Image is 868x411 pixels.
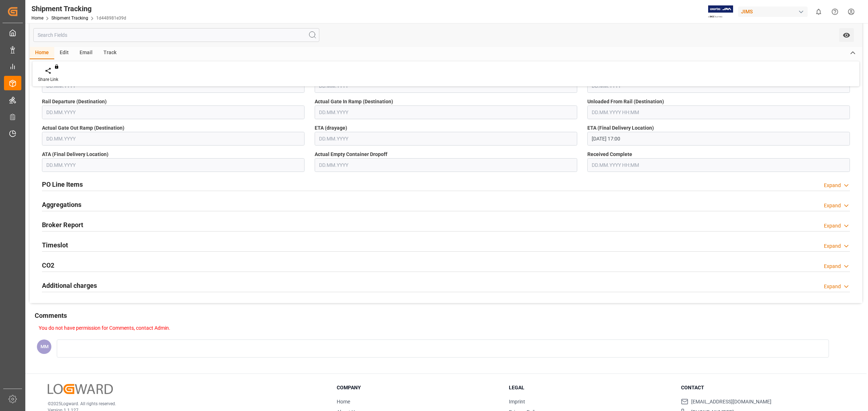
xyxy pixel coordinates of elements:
h3: Company [337,384,500,391]
span: ATA (Final Delivery Location) [42,151,109,158]
img: Logward Logo [48,384,113,394]
div: JIMS [738,7,808,17]
input: DD.MM.YYYY [42,132,305,146]
p: © 2025 Logward. All rights reserved. [48,401,319,407]
span: Actual Empty Container Dropoff [315,151,387,158]
input: DD.MM.YYYY [42,105,305,119]
h2: CO2 [42,260,54,270]
div: Expand [824,202,841,209]
div: Expand [824,263,841,270]
a: Imprint [509,399,525,404]
input: DD.MM.YYYY HH:MM [587,158,850,172]
span: Received Complete [587,151,632,158]
input: DD.MM.YYYY [315,105,577,119]
input: DD.MM.YYYY [42,158,305,172]
h2: Timeslot [42,240,68,250]
button: open menu [839,28,854,42]
div: Edit [54,47,74,59]
h2: Comments [35,311,67,320]
div: Home [30,47,54,59]
button: JIMS [738,5,810,18]
span: ETA (drayage) [315,124,347,132]
a: Shipment Tracking [51,16,88,21]
span: ETA (Final Delivery Location) [587,124,654,132]
h3: Legal [509,384,672,391]
span: [EMAIL_ADDRESS][DOMAIN_NAME] [691,398,771,406]
img: Exertis%20JAM%20-%20Email%20Logo.jpg_1722504956.jpg [708,5,733,18]
h2: Additional charges [42,281,97,290]
input: Search Fields [33,28,319,42]
a: Home [337,399,350,404]
div: Expand [824,242,841,250]
input: DD.MM.YYYY HH:MM [587,105,850,119]
div: Track [98,47,122,59]
div: Shipment Tracking [31,3,126,14]
div: Expand [824,283,841,290]
input: DD.MM.YYYY [315,158,577,172]
a: Home [31,16,43,21]
input: DD.MM.YYYY HH:MM [587,132,850,146]
h2: Aggregations [42,200,81,209]
h2: Broker Report [42,220,83,230]
div: Expand [824,222,841,230]
span: Actual Gate Out Ramp (Destination) [42,124,124,132]
h2: PO Line Items [42,179,83,189]
div: Expand [824,182,841,189]
button: Help Center [827,4,843,20]
input: DD.MM.YYYY [315,132,577,146]
button: show 0 new notifications [810,4,827,20]
span: Rail Departure (Destination) [42,98,107,105]
h3: Contact [681,384,844,391]
span: Actual Gate In Ramp (Destination) [315,98,393,105]
span: Unloaded From Rail (Destination) [587,98,664,105]
div: Email [74,47,98,59]
p: You do not have permission for Comments, contact Admin. [39,324,851,332]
